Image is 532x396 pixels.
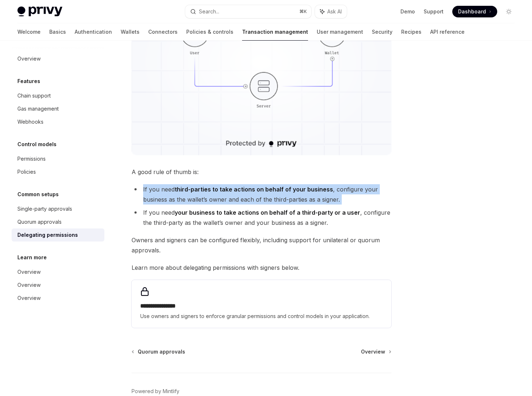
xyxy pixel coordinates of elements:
[185,5,312,18] button: Search...⌘K
[132,207,391,228] li: If you need , configure the third-party as the wallet’s owner and your business as a signer.
[17,91,51,100] div: Chain support
[315,5,347,18] button: Ask AI
[400,8,415,15] a: Demo
[17,23,41,41] a: Welcome
[17,77,40,86] h5: Features
[12,292,104,305] a: Overview
[242,23,308,41] a: Transaction management
[121,23,140,41] a: Wallets
[17,117,43,126] div: Webhooks
[17,218,62,226] div: Quorum approvals
[12,215,104,228] a: Quorum approvals
[17,104,59,113] div: Gas management
[140,312,383,321] span: Use owners and signers to enforce granular permissions and control models in your application.
[361,348,391,355] a: Overview
[424,8,444,15] a: Support
[17,168,36,176] div: Policies
[12,202,104,215] a: Single-party approvals
[148,23,178,41] a: Connectors
[17,294,41,302] div: Overview
[49,23,66,41] a: Basics
[401,23,421,41] a: Recipes
[12,228,104,242] a: Delegating permissions
[12,165,104,178] a: Policies
[17,205,72,213] div: Single-party approvals
[299,9,307,15] span: ⌘ K
[132,263,391,273] span: Learn more about delegating permissions with signers below.
[452,6,497,17] a: Dashboard
[503,6,515,17] button: Toggle dark mode
[199,7,219,16] div: Search...
[132,184,391,205] li: If you need , configure your business as the wallet’s owner and each of the third-parties as a si...
[12,115,104,128] a: Webhooks
[17,190,59,199] h5: Common setups
[12,52,104,65] a: Overview
[132,167,391,177] span: A good rule of thumb is:
[132,235,391,255] span: Owners and signers can be configured flexibly, including support for unilateral or quorum approvals.
[132,348,185,355] a: Quorum approvals
[361,348,385,355] span: Overview
[17,268,41,276] div: Overview
[12,152,104,165] a: Permissions
[17,54,41,63] div: Overview
[458,8,486,15] span: Dashboard
[17,281,41,289] div: Overview
[12,265,104,279] a: Overview
[175,209,360,216] strong: your business to take actions on behalf of a third-party or a user
[75,23,112,41] a: Authentication
[317,23,363,41] a: User management
[17,253,47,262] h5: Learn more
[12,102,104,115] a: Gas management
[12,279,104,292] a: Overview
[132,388,179,395] a: Powered by Mintlify
[12,89,104,102] a: Chain support
[430,23,465,41] a: API reference
[17,231,78,239] div: Delegating permissions
[175,186,333,193] strong: third-parties to take actions on behalf of your business
[327,8,342,15] span: Ask AI
[186,23,233,41] a: Policies & controls
[17,140,57,149] h5: Control models
[17,154,46,163] div: Permissions
[132,280,391,328] a: **** **** **** *Use owners and signers to enforce granular permissions and control models in your...
[138,348,185,355] span: Quorum approvals
[17,7,62,17] img: light logo
[372,23,392,41] a: Security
